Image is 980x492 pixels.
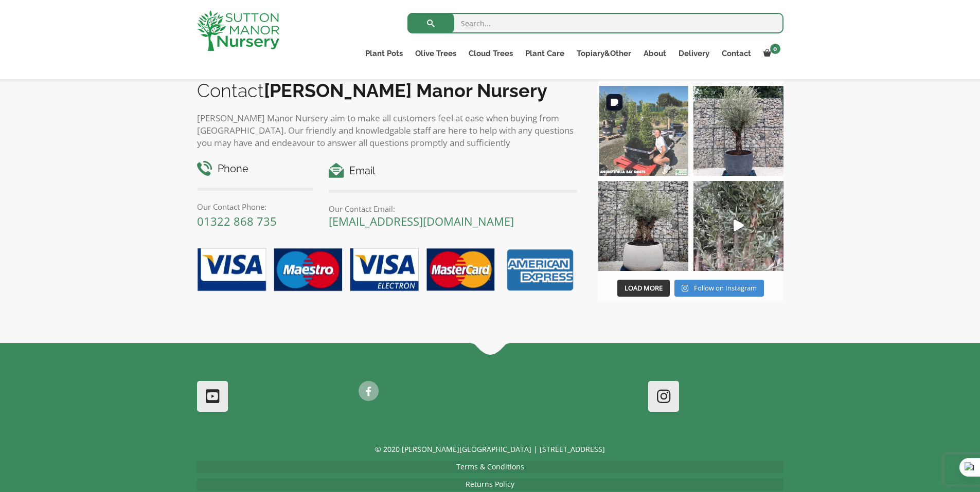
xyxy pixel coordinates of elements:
[519,46,571,61] a: Plant Care
[637,46,672,61] a: About
[189,242,578,299] img: payment-options.png
[466,479,514,489] a: Returns Policy
[617,280,670,297] button: Load More
[197,213,277,229] a: 01322 868 735
[197,201,314,213] p: Our Contact Phone:
[462,46,519,61] a: Cloud Trees
[598,181,688,271] img: Check out this beauty we potted at our nursery today ❤️‍🔥 A huge, ancient gnarled Olive tree plan...
[197,10,279,51] img: logo
[625,283,663,293] span: Load More
[598,86,688,176] img: Our elegant & picturesque Angustifolia Cones are an exquisite addition to your Bay Tree collectio...
[757,46,783,61] a: 0
[329,163,577,179] h4: Email
[264,80,547,101] b: [PERSON_NAME] Manor Nursery
[694,283,757,293] span: Follow on Instagram
[329,203,577,215] p: Our Contact Email:
[197,80,578,101] h2: Contact
[693,181,783,271] a: Play
[571,46,637,61] a: Topiary&Other
[693,86,783,176] img: A beautiful multi-stem Spanish Olive tree potted in our luxurious fibre clay pots 😍😍
[693,181,783,271] img: New arrivals Monday morning of beautiful olive trees 🤩🤩 The weather is beautiful this summer, gre...
[409,46,462,61] a: Olive Trees
[716,46,757,61] a: Contact
[456,462,524,471] a: Terms & Conditions
[672,46,716,61] a: Delivery
[197,443,783,455] p: © 2020 [PERSON_NAME][GEOGRAPHIC_DATA] | [STREET_ADDRESS]
[674,280,763,297] a: Instagram Follow on Instagram
[682,284,688,292] svg: Instagram
[197,112,578,149] p: [PERSON_NAME] Manor Nursery aim to make all customers feel at ease when buying from [GEOGRAPHIC_D...
[359,46,409,61] a: Plant Pots
[770,44,780,54] span: 0
[329,213,514,229] a: [EMAIL_ADDRESS][DOMAIN_NAME]
[197,161,314,177] h4: Phone
[734,220,744,231] svg: Play
[407,13,783,33] input: Search...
